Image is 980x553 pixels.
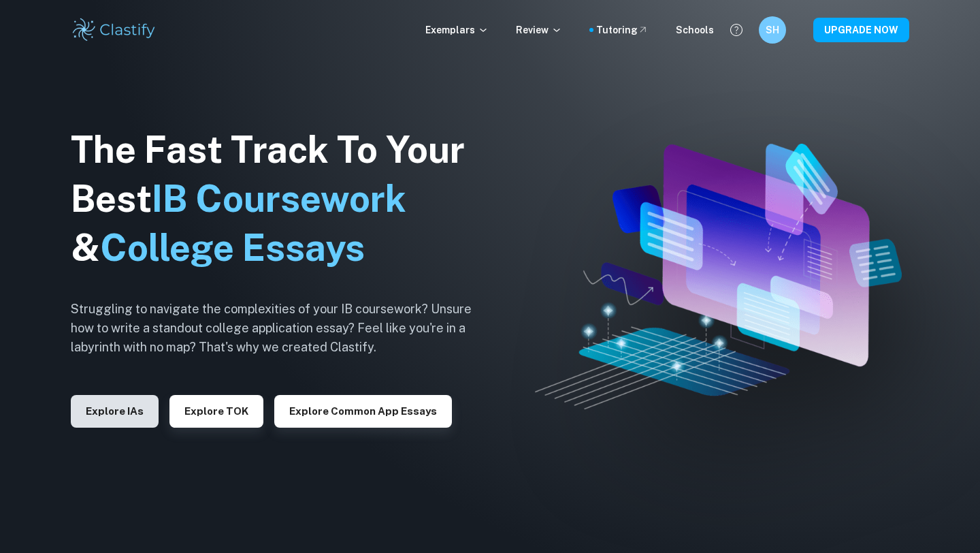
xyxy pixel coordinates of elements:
h6: SH [765,22,781,37]
p: Review [516,22,562,37]
button: UPGRADE NOW [813,18,909,42]
a: Explore IAs [71,404,159,417]
img: Clastify logo [71,16,157,44]
a: Schools [676,22,714,37]
h6: Struggling to navigate the complexities of your IB coursework? Unsure how to write a standout col... [71,300,493,357]
a: Explore Common App essays [274,404,452,417]
p: Exemplars [425,22,489,37]
h1: The Fast Track To Your Best & [71,125,493,272]
img: Clastify hero [535,144,902,409]
a: Tutoring [596,22,649,37]
button: SH [759,16,786,44]
button: Help and Feedback [725,18,748,42]
span: IB Coursework [152,177,406,220]
button: Explore TOK [169,395,263,428]
button: Explore Common App essays [274,395,452,428]
a: Explore TOK [169,404,263,417]
button: Explore IAs [71,395,159,428]
span: College Essays [100,226,365,269]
